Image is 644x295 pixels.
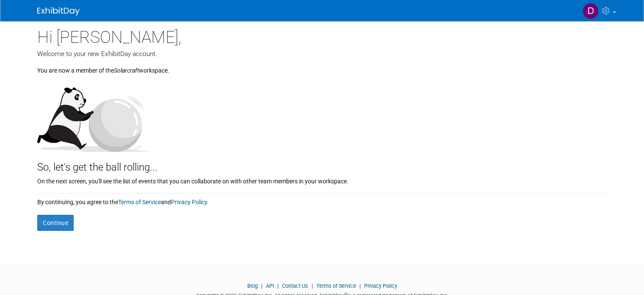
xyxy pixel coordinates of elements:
a: Terms of Service [316,283,356,289]
span: | [275,283,281,289]
a: Terms of Service [118,199,161,205]
a: API [266,283,274,289]
a: Blog [247,283,258,289]
a: Privacy Policy [364,283,397,289]
span: | [259,283,265,289]
img: Dave DiVincenzo [583,3,599,19]
div: Hi [PERSON_NAME], [37,21,607,49]
img: Let's get the ball rolling [37,79,152,152]
div: By continuing, you agree to the and . [37,194,607,206]
div: On the next screen, you'll see the list of events that you can collaborate on with other team mem... [37,175,607,185]
a: Contact Us [282,283,308,289]
i: Solarcraft [114,67,139,74]
span: | [357,283,363,289]
div: You are now a member of the workspace. [37,59,607,75]
img: ExhibitDay [37,7,80,16]
span: | [310,283,315,289]
div: So, let's get the ball rolling... [37,152,607,175]
a: Privacy Policy [171,199,207,205]
button: Continue [37,215,74,231]
div: Welcome to your new ExhibitDay account. [37,49,607,59]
